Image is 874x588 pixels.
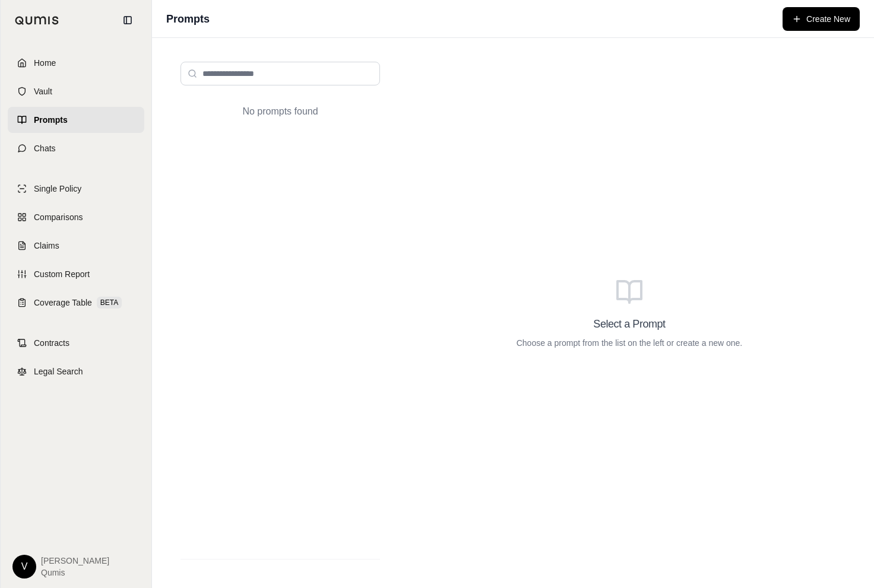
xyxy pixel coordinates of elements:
a: Claims [8,233,144,259]
a: Coverage TableBETA [8,290,144,316]
span: Qumis [41,567,109,579]
a: Contracts [8,330,144,356]
span: Coverage Table [34,297,92,309]
a: Chats [8,135,144,161]
span: Single Policy [34,183,81,195]
span: Prompts [34,114,68,126]
span: Vault [34,85,52,97]
button: Collapse sidebar [118,11,137,30]
a: Home [8,50,144,76]
span: Claims [34,240,59,252]
a: Single Policy [8,176,144,202]
a: Vault [8,78,144,104]
span: Legal Search [34,365,83,377]
span: Custom Report [34,268,90,280]
h3: Select a Prompt [593,316,665,332]
p: Choose a prompt from the list on the left or create a new one. [517,337,743,349]
button: Create New [783,7,860,31]
span: [PERSON_NAME] [41,555,109,567]
img: Qumis Logo [15,16,59,25]
a: Comparisons [8,204,144,230]
span: Chats [34,142,56,154]
h1: Prompts [166,11,210,27]
span: Home [34,57,56,69]
span: Contracts [34,337,69,349]
div: V [12,555,36,579]
a: Custom Report [8,261,144,287]
span: BETA [97,297,122,309]
a: Prompts [8,107,144,133]
div: No prompts found [180,95,380,128]
a: Legal Search [8,358,144,384]
span: Comparisons [34,211,83,223]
